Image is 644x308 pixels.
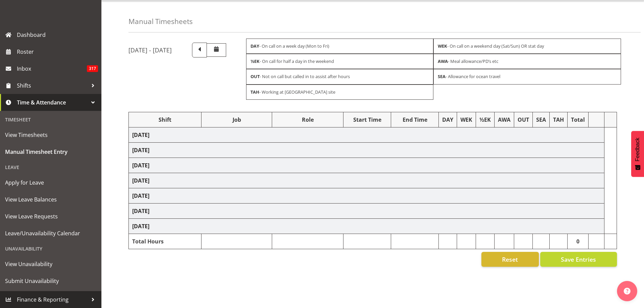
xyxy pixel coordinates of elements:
a: Manual Timesheet Entry [2,143,100,160]
div: AWA [498,116,510,124]
div: Start Time [347,116,387,124]
td: [DATE] [129,158,604,173]
span: 317 [87,65,98,72]
button: Reset [481,252,539,267]
div: Shift [132,116,198,124]
td: Total Hours [129,234,201,249]
a: Leave/Unavailability Calendar [2,225,100,242]
strong: SEA [438,73,446,79]
span: Save Entries [561,255,596,264]
a: View Leave Balances [2,191,100,208]
strong: OUT [251,73,260,79]
div: - Meal allowance/PD’s etc [433,54,621,69]
span: View Leave Balances [5,194,96,205]
span: View Leave Requests [5,211,96,221]
div: Leave [2,160,100,174]
span: View Timesheets [5,130,96,140]
div: DAY [442,116,453,124]
span: Manual Timesheet Entry [5,147,96,157]
div: OUT [518,116,529,124]
a: View Leave Requests [2,208,100,225]
a: Submit Unavailability [2,273,100,289]
span: Time & Attendance [17,97,88,108]
div: Job [205,116,268,124]
strong: AWA [438,58,448,64]
div: - Working at [GEOGRAPHIC_DATA] site [246,85,434,100]
div: End Time [395,116,435,124]
td: [DATE] [129,173,604,188]
button: Feedback - Show survey [631,131,644,177]
h4: Manual Timesheets [128,18,193,25]
div: - On call on a weekend day (Sat/Sun) OR stat day [433,39,621,54]
td: 0 [567,234,588,249]
div: - Allowance for ocean travel [433,69,621,84]
span: Feedback [635,138,641,161]
div: Role [276,116,340,124]
a: View Timesheets [2,126,100,143]
div: ½EK [479,116,491,124]
div: SEA [536,116,546,124]
td: [DATE] [129,203,604,218]
td: [DATE] [129,188,604,203]
strong: WEK [438,43,447,49]
span: Dashboard [17,30,98,40]
div: Timesheet [2,113,100,126]
img: help-xxl-2.png [624,288,630,294]
span: Reset [502,255,518,264]
td: [DATE] [129,127,604,142]
strong: ½EK [251,58,260,64]
span: Inbox [17,64,87,74]
div: Total [571,116,585,124]
span: Roster [17,47,98,57]
h5: [DATE] - [DATE] [128,46,172,54]
span: Submit Unavailability [5,276,96,286]
div: - Not on call but called in to assist after hours [246,69,434,84]
div: - On call for half a day in the weekend [246,54,434,69]
span: Shifts [17,80,88,91]
span: Apply for Leave [5,177,96,188]
button: Save Entries [540,252,617,267]
td: [DATE] [129,218,604,234]
span: View Unavailability [5,259,96,269]
a: Apply for Leave [2,174,100,191]
div: - On call on a week day (Mon to Fri) [246,39,434,54]
strong: DAY [251,43,259,49]
a: View Unavailability [2,256,100,273]
div: WEK [460,116,472,124]
span: Finance & Reporting [17,294,88,305]
div: Unavailability [2,242,100,256]
td: [DATE] [129,142,604,158]
span: Leave/Unavailability Calendar [5,228,96,238]
div: TAH [553,116,564,124]
strong: TAH [251,89,259,95]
